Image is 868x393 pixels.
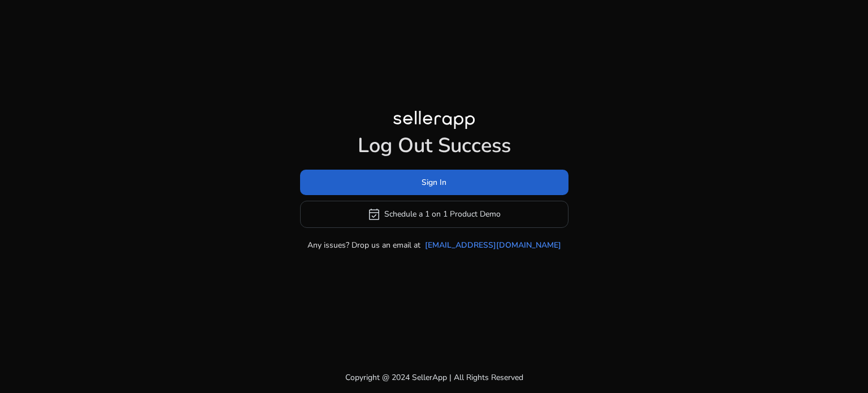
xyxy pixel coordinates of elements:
button: Sign In [300,170,568,195]
span: event_available [367,208,381,221]
h1: Log Out Success [300,133,568,158]
a: [EMAIL_ADDRESS][DOMAIN_NAME] [425,239,561,251]
button: event_availableSchedule a 1 on 1 Product Demo [300,201,568,228]
p: Any issues? Drop us an email at [307,239,420,251]
span: Sign In [422,176,446,188]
